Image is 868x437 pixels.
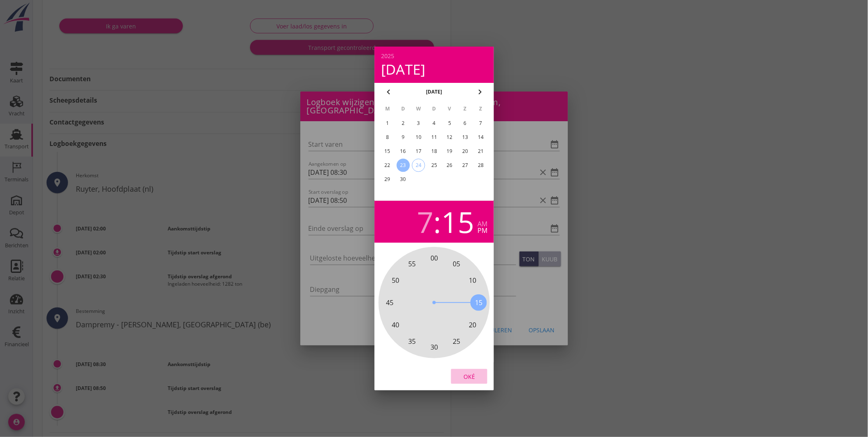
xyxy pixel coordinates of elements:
[477,221,487,227] div: am
[442,102,457,116] th: V
[443,145,456,158] button: 19
[473,102,488,116] th: Z
[459,131,472,144] button: 13
[441,207,474,236] div: 15
[381,173,394,186] button: 29
[474,145,487,158] button: 21
[381,131,394,144] button: 8
[423,86,445,98] button: [DATE]
[427,117,440,130] button: 4
[453,259,460,269] span: 05
[381,145,394,158] button: 15
[427,159,440,172] button: 25
[412,117,425,130] button: 3
[427,131,440,144] button: 11
[392,320,399,330] span: 40
[469,275,476,285] span: 10
[475,298,482,308] span: 15
[417,207,433,236] div: 7
[396,173,409,186] button: 30
[459,117,472,130] button: 6
[458,102,473,116] th: Z
[474,117,487,130] button: 7
[443,159,456,172] button: 26
[474,159,487,172] button: 28
[443,131,456,144] button: 12
[443,117,456,130] button: 5
[380,102,395,116] th: M
[469,320,476,330] span: 20
[396,131,409,144] button: 9
[430,253,438,263] span: 00
[459,159,472,172] button: 27
[411,102,426,116] th: W
[430,342,438,352] span: 30
[451,369,487,384] button: Oké
[412,159,425,172] button: 24
[408,259,416,269] span: 55
[384,87,393,97] i: chevron_left
[396,117,409,130] button: 2
[396,145,409,158] button: 16
[474,131,487,144] button: 14
[395,102,410,116] th: D
[412,131,425,144] button: 10
[453,336,460,346] span: 25
[427,145,440,158] button: 18
[412,145,425,158] button: 17
[381,62,487,76] div: [DATE]
[381,159,394,172] button: 22
[433,207,441,236] span: :
[381,53,487,59] div: 2025
[408,336,416,346] span: 35
[396,159,409,172] button: 23
[427,102,442,116] th: D
[381,117,394,130] button: 1
[459,145,472,158] button: 20
[392,275,399,285] span: 50
[386,298,393,308] span: 45
[458,372,481,381] div: Oké
[477,227,487,234] div: pm
[475,87,485,97] i: chevron_right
